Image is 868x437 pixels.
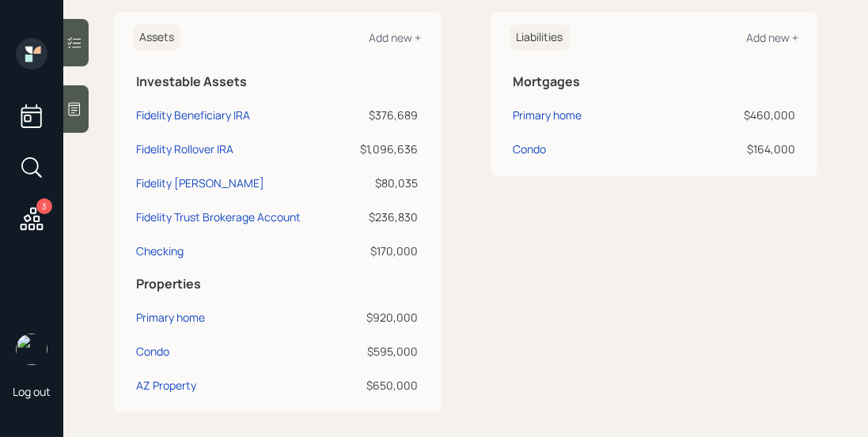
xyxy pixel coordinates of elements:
[346,343,418,360] div: $595,000
[514,74,796,89] h5: Mortgages
[13,384,51,399] div: Log out
[136,175,264,191] div: Fidelity [PERSON_NAME]
[677,141,795,157] div: $164,000
[346,309,418,326] div: $920,000
[346,107,418,123] div: $376,689
[346,243,418,259] div: $170,000
[370,30,422,45] div: Add new +
[346,209,418,225] div: $236,830
[136,107,250,123] div: Fidelity Beneficiary IRA
[514,107,582,123] div: Primary home
[136,243,184,259] div: Checking
[677,107,795,123] div: $460,000
[136,309,205,326] div: Primary home
[133,24,180,51] h6: Assets
[346,141,418,157] div: $1,096,636
[136,277,419,292] h5: Properties
[346,175,418,191] div: $80,035
[746,30,798,45] div: Add new +
[510,24,570,51] h6: Liabilities
[136,209,301,225] div: Fidelity Trust Brokerage Account
[136,141,233,157] div: Fidelity Rollover IRA
[36,198,52,214] div: 3
[514,141,547,157] div: Condo
[136,74,419,89] h5: Investable Assets
[346,377,418,394] div: $650,000
[16,333,47,365] img: james-distasi-headshot.png
[136,377,196,394] div: AZ Property
[136,343,169,360] div: Condo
